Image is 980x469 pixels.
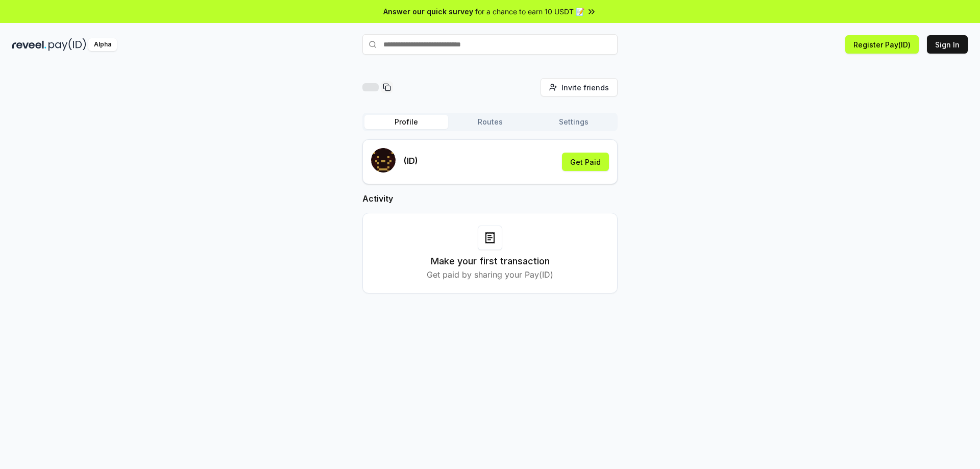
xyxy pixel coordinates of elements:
p: (ID) [404,155,418,167]
img: reveel_dark [12,38,46,51]
h2: Activity [362,192,618,205]
h3: Make your first transaction [431,254,550,268]
span: for a chance to earn 10 USDT 📝 [475,6,584,17]
img: pay_id [48,38,86,51]
button: Invite friends [541,78,618,96]
button: Profile [364,115,448,129]
span: Invite friends [561,82,609,93]
button: Get Paid [562,153,609,171]
div: Alpha [88,38,117,51]
button: Routes [448,115,532,129]
span: Answer our quick survey [383,6,473,17]
p: Get paid by sharing your Pay(ID) [427,268,553,281]
button: Register Pay(ID) [845,35,919,54]
button: Sign In [927,35,968,54]
button: Settings [532,115,616,129]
